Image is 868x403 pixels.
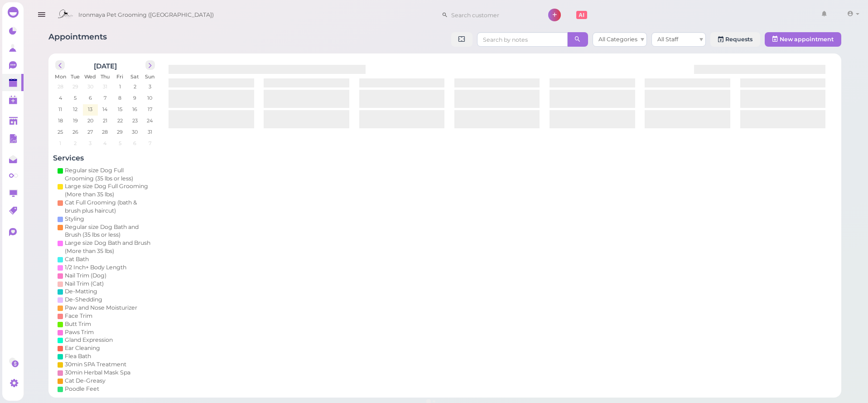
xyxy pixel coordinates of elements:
div: Flea Bath [65,352,91,360]
div: Ear Cleaning [65,344,100,352]
button: next [145,60,155,70]
h2: [DATE] [94,60,117,70]
div: Poodle Feet [65,385,99,393]
button: New appointment [765,32,841,47]
span: New appointment [780,36,834,43]
span: 31 [147,128,153,136]
span: 12 [72,105,78,113]
div: Gland Expression [65,336,113,344]
span: 23 [131,117,139,125]
span: 10 [146,94,153,102]
span: Tue [71,73,80,80]
div: 30min Herbal Mask Spa [65,369,130,377]
div: Regular size Dog Full Grooming (35 lbs or less) [65,166,153,183]
span: 5 [73,94,77,102]
span: 25 [57,128,64,136]
span: 16 [131,105,138,113]
span: 20 [87,117,94,125]
span: 7 [148,139,152,147]
a: Requests [710,32,760,47]
span: 24 [146,117,154,125]
span: 8 [117,94,122,102]
span: 1 [118,83,122,91]
span: Appointments [48,32,107,41]
span: 2 [133,83,137,91]
span: 27 [87,128,94,136]
span: 15 [117,105,123,113]
span: 22 [116,117,124,125]
div: Face Trim [65,312,92,320]
span: Mon [55,73,66,80]
span: 29 [116,128,124,136]
span: Wed [84,73,96,80]
div: De-Shedding [65,296,102,304]
div: Butt Trim [65,320,91,328]
span: 6 [132,139,137,147]
span: 21 [102,117,108,125]
span: 17 [147,105,153,113]
span: 3 [148,83,152,91]
button: prev [55,60,65,70]
span: 2 [73,139,77,147]
span: All Categories [598,36,637,43]
span: 30 [131,128,139,136]
span: 9 [132,94,137,102]
span: Thu [101,73,110,80]
div: Styling [65,215,84,223]
div: Regular size Dog Bath and Brush (35 lbs or less) [65,223,153,239]
div: Large size Dog Full Grooming (More than 35 lbs) [65,182,153,199]
span: 1 [58,139,62,147]
span: Fri [116,73,123,80]
div: 1/2 Inch+ Body Length [65,263,126,272]
span: 28 [57,83,64,91]
div: 30min SPA Treatment [65,360,126,369]
span: 26 [72,128,79,136]
span: 6 [88,94,93,102]
div: Paws Trim [65,328,94,336]
div: Cat Bath [65,255,89,263]
span: 4 [102,139,107,147]
span: 19 [72,117,79,125]
div: Cat Full Grooming (bath & brush plus haircut) [65,199,153,215]
span: Sun [145,73,154,80]
div: Nail Trim (Dog) [65,272,106,280]
span: 11 [58,105,63,113]
span: 18 [57,117,64,125]
span: 14 [101,105,108,113]
span: 31 [102,83,108,91]
span: Sat [130,73,139,80]
span: 30 [87,83,94,91]
span: 5 [118,139,122,147]
div: Paw and Nose Moisturizer [65,304,137,312]
span: Ironmaya Pet Grooming ([GEOGRAPHIC_DATA]) [78,2,214,28]
input: Search customer [448,8,536,22]
h4: Services [53,154,157,162]
div: De-Matting [65,287,97,296]
span: All Staff [657,36,678,43]
span: 28 [101,128,109,136]
div: Nail Trim (Cat) [65,280,104,288]
span: 4 [58,94,63,102]
span: 7 [103,94,107,102]
div: Cat De-Greasy [65,377,106,385]
span: 29 [72,83,79,91]
span: 3 [88,139,92,147]
div: Large size Dog Bath and Brush (More than 35 lbs) [65,239,153,255]
input: Search by notes [477,32,568,47]
span: 13 [87,105,93,113]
